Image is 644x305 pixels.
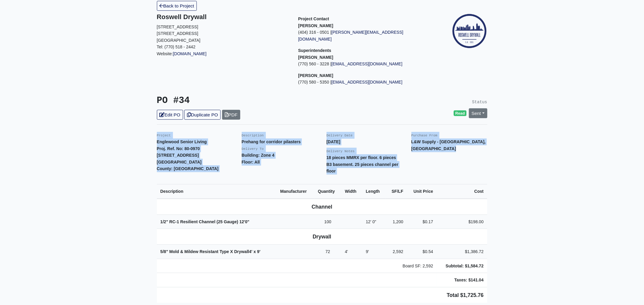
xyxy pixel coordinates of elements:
a: [EMAIL_ADDRESS][DOMAIN_NAME] [331,80,403,84]
a: [DOMAIN_NAME] [173,51,207,56]
td: $198.00 [437,215,487,229]
a: PDF [222,110,240,120]
p: (770) 580 - 5350 | [298,79,431,86]
td: Subtotal: $1,584.72 [437,259,487,273]
strong: [PERSON_NAME] [298,55,333,60]
td: Total $1,725.76 [157,287,487,303]
td: Taxes: $141.04 [437,273,487,287]
a: Sent [469,108,487,118]
a: [EMAIL_ADDRESS][DOMAIN_NAME] [331,61,403,66]
a: [PERSON_NAME][EMAIL_ADDRESS][DOMAIN_NAME] [298,30,403,41]
small: Description [242,134,264,137]
div: Website: [157,13,289,57]
th: Cost [437,184,487,198]
small: Purchase From [411,134,438,137]
td: $0.54 [407,245,437,259]
td: $0.17 [407,215,437,229]
td: 1,200 [386,215,407,229]
strong: Prehang for corridor pilasters [242,139,301,144]
strong: [PERSON_NAME] [298,73,333,78]
small: Project [157,134,171,137]
span: 0" [372,219,376,224]
th: Manufacturer [277,184,314,198]
strong: 18 pieces MMRX per floor. 6 pieces B3 basement. 25 pieces channel per floor [327,155,399,173]
td: 100 [314,215,342,229]
span: 9' [257,249,261,254]
span: Project Contact [298,16,329,21]
th: Width [341,184,362,198]
small: Status [472,100,487,104]
span: Superintendents [298,48,331,53]
strong: [DATE] [327,139,341,144]
p: [STREET_ADDRESS] [157,30,289,37]
h5: Roswell Drywall [157,13,289,21]
h3: PO #34 [157,95,318,106]
strong: 1/2" RC-1 Resilient Channel (25 Gauge) [160,219,250,224]
strong: 5/8" Mold & Mildew Resistant Type X Drywall [160,249,261,254]
a: Duplicate PO [184,110,221,120]
b: Drywall [313,234,331,240]
small: Delivery Date [327,134,353,137]
td: $1,386.72 [437,245,487,259]
p: [GEOGRAPHIC_DATA] [157,37,289,44]
th: SF/LF [386,184,407,198]
p: [STREET_ADDRESS] [157,24,289,30]
strong: [STREET_ADDRESS] [157,153,199,158]
span: 4' [249,249,252,254]
span: 12' [239,219,245,224]
th: Length [362,184,386,198]
strong: Englewood Senior Living [157,139,207,144]
th: Unit Price [407,184,437,198]
strong: Building: Zone 4 [242,153,275,158]
td: 2,592 [386,245,407,259]
b: Channel [312,204,332,210]
span: x [254,249,256,254]
span: Read [454,110,467,116]
span: 12' [366,219,371,224]
span: 9' [366,249,369,254]
th: Quantity [314,184,342,198]
strong: [GEOGRAPHIC_DATA] [157,160,202,164]
small: Delivery Notes [327,150,355,153]
strong: Proj. Ref. No: 80-0970 [157,146,200,151]
td: 72 [314,245,342,259]
span: 4' [345,249,348,254]
p: L&W Supply - [GEOGRAPHIC_DATA], [GEOGRAPHIC_DATA] [411,138,487,152]
a: Back to Project [157,1,197,11]
strong: Floor: All [242,160,260,164]
p: (770) 560 - 3228 | [298,61,431,67]
strong: County: [GEOGRAPHIC_DATA] [157,166,219,171]
p: (404) 316 - 0501 | [298,29,431,42]
small: Delivery To [242,147,264,151]
th: Description [157,184,277,198]
strong: [PERSON_NAME] [298,23,333,28]
span: 0" [245,219,250,224]
p: Tel: (770) 518 - 2442 [157,44,289,50]
a: Edit PO [157,110,183,120]
span: Board SF: 2,592 [403,264,433,268]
